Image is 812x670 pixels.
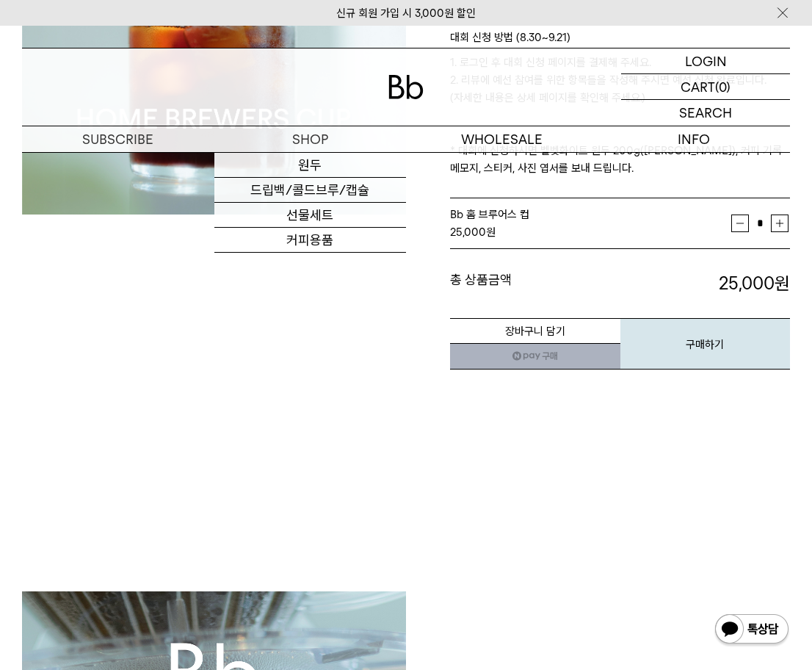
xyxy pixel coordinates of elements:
img: 카카오톡 채널 1:1 채팅 버튼 [714,613,790,648]
b: 원 [775,273,790,294]
a: LOGIN [621,48,790,74]
button: 장바구니 담기 [450,318,620,344]
a: SHOP [214,126,407,152]
a: 선물세트 [214,203,407,228]
a: 드립백/콜드브루/캡슐 [214,178,407,203]
div: 원 [450,223,731,241]
strong: 25,000 [719,273,790,294]
p: CART [681,74,715,99]
p: LOGIN [685,48,727,73]
button: 구매하기 [620,318,791,370]
img: 로고 [388,75,424,99]
span: Bb 홈 브루어스 컵 [450,208,529,221]
p: (0) [715,74,731,99]
button: 증가 [771,215,789,232]
strong: 25,000 [450,226,486,239]
a: SUBSCRIBE [22,126,214,152]
a: 새창 [450,343,620,370]
a: 커피용품 [214,228,407,253]
dt: 총 상품금액 [450,271,620,296]
a: 신규 회원 가입 시 3,000원 할인 [336,7,476,20]
a: CART (0) [621,74,790,100]
p: SEARCH [679,100,732,126]
p: WHOLESALE [406,126,598,152]
button: 감소 [731,215,749,232]
p: INFO [598,126,791,152]
a: 프로그램 [214,253,407,278]
a: 원두 [214,153,407,178]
